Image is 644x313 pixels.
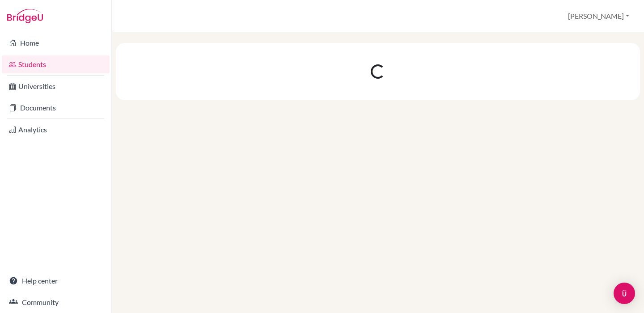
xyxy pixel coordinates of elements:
[2,99,110,117] a: Documents
[7,9,43,23] img: Bridge-U
[2,293,110,311] a: Community
[2,272,110,290] a: Help center
[2,121,110,139] a: Analytics
[2,34,110,52] a: Home
[564,8,633,25] button: [PERSON_NAME]
[614,283,635,304] div: Open Intercom Messenger
[2,77,110,95] a: Universities
[2,55,110,73] a: Students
